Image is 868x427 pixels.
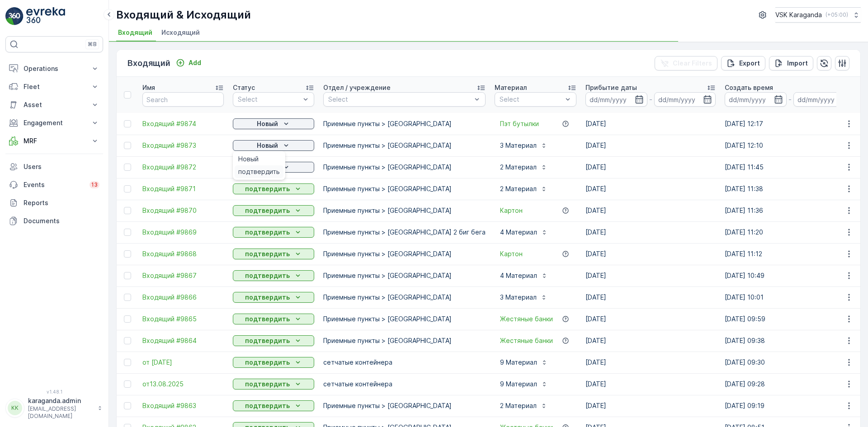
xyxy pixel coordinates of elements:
div: Toggle Row Selected [124,185,131,192]
a: Users [5,158,103,176]
span: Входящий #9865 [142,314,224,324]
p: ( +05:00 ) [826,11,848,19]
button: подтвердить [233,357,314,368]
td: [DATE] [581,243,720,265]
p: 4 Материал [500,228,537,237]
a: Входящий #9871 [142,184,224,193]
div: Toggle Row Selected [124,207,131,214]
p: MRF [24,136,85,145]
p: Отдел / учреждение [323,83,391,92]
button: подтвердить [233,249,314,259]
button: Новый [233,140,314,151]
button: Add [172,57,205,68]
p: Входящий & Исходящий [116,8,251,22]
td: Приемные пункты > [GEOGRAPHIC_DATA] [319,286,490,308]
td: [DATE] 09:38 [720,330,859,352]
button: подтвердить [233,270,314,281]
td: [DATE] 09:28 [720,373,859,395]
td: Приемные пункты > [GEOGRAPHIC_DATA] [319,265,490,286]
p: - [788,94,792,105]
p: подтвердить [245,184,290,193]
p: Новый [257,119,278,128]
a: Входящий #9874 [142,119,224,128]
p: Documents [24,216,99,225]
p: Engagement [24,118,85,127]
div: Toggle Row Selected [124,337,131,344]
span: от [DATE] [142,358,224,367]
input: dd/mm/yyyy [793,92,855,107]
p: 3 Материал [500,141,537,150]
td: [DATE] 11:20 [720,221,859,243]
button: 2 Материал [495,399,553,413]
a: Входящий #9873 [142,141,224,150]
p: Clear Filters [673,59,712,68]
p: 2 Материал [500,163,537,172]
button: 9 Материал [495,355,553,370]
p: Select [328,95,472,104]
a: Reports [5,194,103,212]
button: подтвердить [233,227,314,238]
td: [DATE] [581,265,720,286]
a: Входящий #9863 [142,401,224,410]
div: Toggle Row Selected [124,315,131,323]
td: [DATE] 09:59 [720,308,859,330]
p: karaganda.admin [28,396,93,405]
span: v 1.48.1 [5,389,103,394]
span: подтвердить [238,167,280,176]
td: [DATE] 09:19 [720,395,859,417]
a: Входящий #9869 [142,228,224,237]
div: Toggle Row Selected [124,142,131,149]
td: [DATE] [581,330,720,352]
p: 9 Материал [500,380,537,389]
a: от 14.08.2025 [142,358,224,367]
td: Приемные пункты > [GEOGRAPHIC_DATA] [319,156,490,178]
p: Прибытие даты [585,83,637,92]
td: Приемные пункты > [GEOGRAPHIC_DATA] [319,135,490,156]
td: Приемные пункты > [GEOGRAPHIC_DATA] [319,395,490,417]
a: Входящий #9867 [142,271,224,280]
button: подтвердить [233,183,314,194]
td: [DATE] 12:10 [720,135,859,156]
p: Export [739,59,760,68]
td: [DATE] [581,286,720,308]
p: Входящий [127,57,170,70]
a: Входящий #9872 [142,163,224,172]
a: Пэт бутылки [500,119,539,128]
button: 2 Материал [495,182,553,196]
p: подтвердить [245,380,290,389]
td: Приемные пункты > [GEOGRAPHIC_DATA] 2 биг бега [319,221,490,243]
div: Toggle Row Selected [124,272,131,279]
span: Входящий [118,28,152,37]
p: Add [189,58,201,67]
td: [DATE] [581,308,720,330]
p: Events [24,180,84,189]
div: Toggle Row Selected [124,120,131,127]
a: Жестяные банки [500,336,553,345]
td: [DATE] 12:17 [720,113,859,135]
p: Материал [495,83,527,92]
button: подтвердить [233,205,314,216]
a: Входящий #9866 [142,293,224,302]
td: [DATE] [581,135,720,156]
td: Приемные пункты > [GEOGRAPHIC_DATA] [319,243,490,265]
td: [DATE] [581,352,720,373]
span: Исходящий [161,28,200,37]
a: Жестяные банки [500,314,553,324]
p: Имя [142,83,155,92]
p: подтвердить [245,401,290,410]
td: [DATE] 10:49 [720,265,859,286]
td: Приемные пункты > [GEOGRAPHIC_DATA] [319,178,490,200]
div: Toggle Row Selected [124,402,131,409]
a: Входящий #9868 [142,249,224,258]
p: подтвердить [245,314,290,324]
p: подтвердить [245,271,290,280]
